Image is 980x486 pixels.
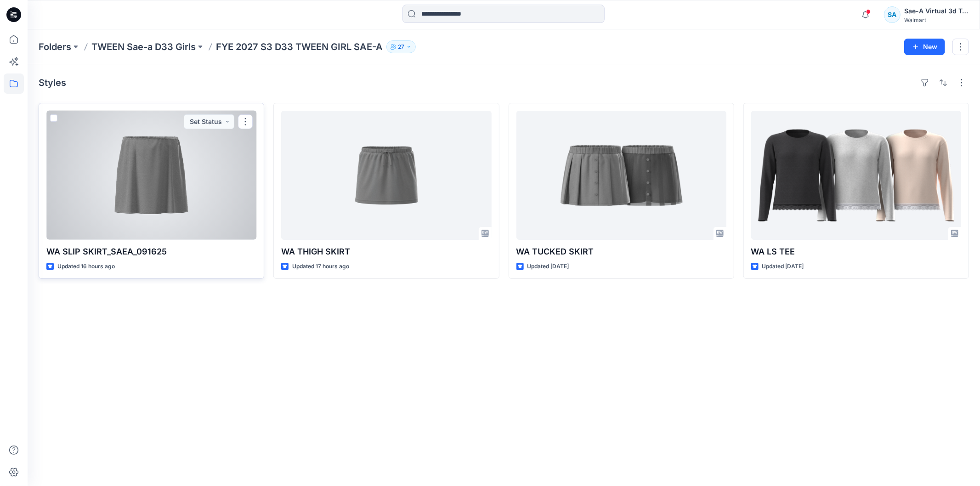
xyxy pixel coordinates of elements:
p: Updated 16 hours ago [57,262,115,271]
p: FYE 2027 S3 D33 TWEEN GIRL SAE-A [216,40,383,53]
div: SA [884,6,901,23]
a: WA LS TEE [751,111,961,240]
a: TWEEN Sae-a D33 Girls [91,40,196,53]
a: WA TUCKED SKIRT [516,111,726,240]
p: WA LS TEE [751,245,961,258]
a: WA SLIP SKIRT_SAEA_091625 [46,111,256,240]
div: Walmart [904,17,969,23]
p: Updated [DATE] [527,262,569,271]
button: 27 [386,40,416,53]
p: Updated 17 hours ago [292,262,349,271]
h4: Styles [39,77,66,88]
p: Updated [DATE] [762,262,804,271]
div: Sae-A Virtual 3d Team [904,6,969,17]
p: WA THIGH SKIRT [281,245,491,258]
p: WA TUCKED SKIRT [516,245,726,258]
button: New [904,39,945,55]
a: WA THIGH SKIRT [281,111,491,240]
a: Folders [39,40,71,53]
p: 27 [398,42,404,52]
p: WA SLIP SKIRT_SAEA_091625 [46,245,256,258]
